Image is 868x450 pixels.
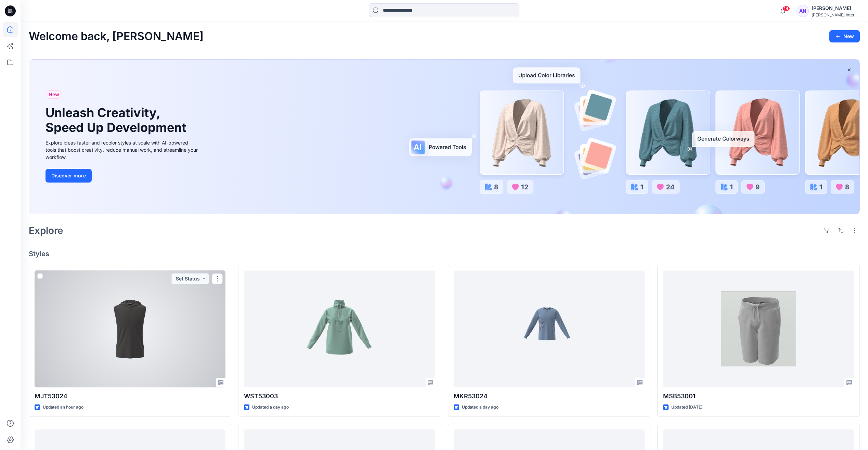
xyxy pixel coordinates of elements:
div: AN [796,5,809,17]
a: Discover more [46,169,199,183]
p: Updated [DATE] [671,404,702,411]
button: New [829,30,860,42]
a: MSB53001 [663,271,854,387]
p: Updated a day ago [252,404,289,411]
a: WST53003 [244,271,435,387]
p: Updated an hour ago [43,404,83,411]
h1: Unleash Creativity, Speed Up Development [46,105,189,135]
button: Discover more [46,169,92,183]
p: MJT53024 [35,391,225,401]
p: MKR53024 [454,391,645,401]
h2: Welcome back, [PERSON_NAME] [29,30,204,43]
p: Updated a day ago [462,404,498,411]
p: MSB53001 [663,391,854,401]
div: Explore ideas faster and recolor styles at scale with AI-powered tools that boost creativity, red... [46,139,199,161]
p: WST53003 [244,391,435,401]
h4: Styles [29,250,860,258]
h2: Explore [29,225,63,236]
div: [PERSON_NAME] International [812,12,859,17]
div: [PERSON_NAME] [812,4,859,12]
span: New [49,90,59,99]
a: MJT53024 [35,271,225,387]
span: 14 [782,6,790,11]
a: MKR53024 [454,271,645,387]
